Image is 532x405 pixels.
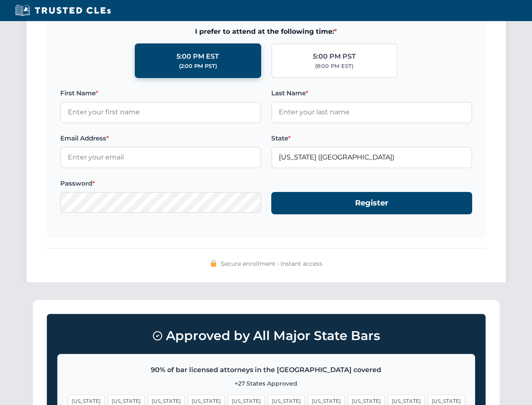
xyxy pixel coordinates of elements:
[13,4,113,17] img: Trusted CLEs
[60,88,261,98] label: First Name
[271,133,472,143] label: State
[57,324,475,347] h3: Approved by All Major State Bars
[60,147,261,168] input: Enter your email
[315,62,353,70] div: (8:00 PM EST)
[60,26,472,37] span: I prefer to attend at the following time:
[68,364,465,375] p: 90% of bar licensed attorneys in the [GEOGRAPHIC_DATA] covered
[60,133,261,143] label: Email Address
[313,51,356,62] div: 5:00 PM PST
[68,379,465,388] p: +27 States Approved
[60,102,261,123] input: Enter your first name
[179,62,217,70] div: (2:00 PM PST)
[60,178,261,189] label: Password
[176,51,219,62] div: 5:00 PM EST
[271,88,472,98] label: Last Name
[210,260,217,267] img: 🔒
[271,102,472,123] input: Enter your last name
[271,147,472,168] input: Florida (FL)
[221,259,322,268] span: Secure enrollment • Instant access
[271,192,472,214] button: Register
